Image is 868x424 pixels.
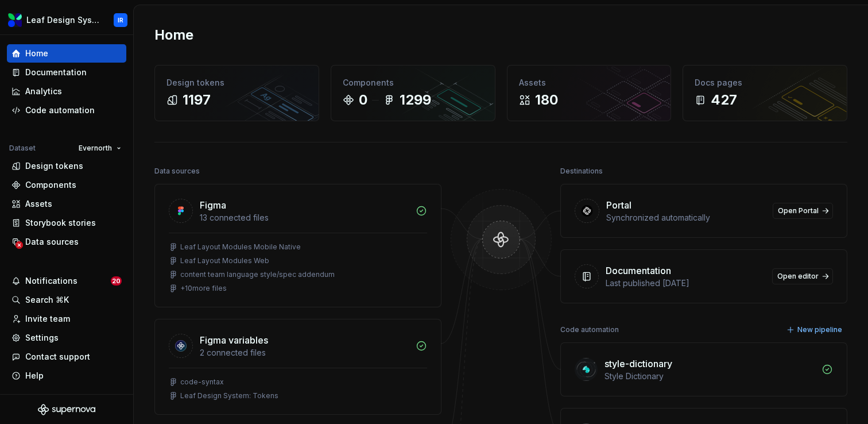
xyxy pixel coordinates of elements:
[359,91,367,109] div: 0
[7,329,126,347] a: Settings
[7,44,126,63] a: Home
[200,212,409,223] div: 13 connected files
[343,77,483,88] div: Components
[606,198,631,212] div: Portal
[118,16,123,25] div: IR
[777,272,819,281] span: Open editor
[200,333,268,347] div: Figma variables
[7,310,126,328] a: Invite team
[7,214,126,232] a: Storybook stories
[111,276,122,286] span: 20
[519,77,660,88] div: Assets
[8,13,22,27] img: 6e787e26-f4c0-4230-8924-624fe4a2d214.png
[7,367,126,385] button: Help
[154,319,441,415] a: Figma variables2 connected filescode-syntaxLeaf Design System: Tokens
[200,347,409,359] div: 2 connected files
[7,82,126,101] a: Analytics
[7,291,126,309] button: Search ⌘K
[25,313,70,325] div: Invite team
[604,371,815,382] div: Style Dictionary
[797,325,842,334] span: New pipeline
[25,160,83,172] div: Design tokens
[25,236,79,248] div: Data sources
[180,377,224,387] div: code-syntax
[25,332,59,344] div: Settings
[73,140,126,156] button: Evernorth
[7,233,126,251] a: Data sources
[79,144,112,153] span: Evernorth
[180,284,227,293] div: + 10 more files
[25,179,76,191] div: Components
[154,163,200,179] div: Data sources
[560,163,603,179] div: Destinations
[25,48,48,59] div: Home
[773,203,833,219] a: Open Portal
[25,217,96,229] div: Storybook stories
[535,91,558,109] div: 180
[180,270,335,279] div: content team language style/spec addendum
[26,14,100,26] div: Leaf Design System
[200,198,226,212] div: Figma
[7,195,126,213] a: Assets
[604,357,672,371] div: style-dictionary
[711,91,737,109] div: 427
[331,65,495,121] a: Components01299
[180,256,269,265] div: Leaf Layout Modules Web
[7,157,126,175] a: Design tokens
[683,65,847,121] a: Docs pages427
[25,294,69,306] div: Search ⌘K
[7,348,126,366] button: Contact support
[7,63,126,82] a: Documentation
[560,322,619,338] div: Code automation
[25,105,95,116] div: Code automation
[25,275,77,287] div: Notifications
[154,184,441,307] a: Figma13 connected filesLeaf Layout Modules Mobile NativeLeaf Layout Modules Webcontent team langu...
[778,206,819,215] span: Open Portal
[507,65,672,121] a: Assets180
[606,264,671,277] div: Documentation
[606,277,765,289] div: Last published [DATE]
[9,144,36,153] div: Dataset
[25,198,52,210] div: Assets
[695,77,835,88] div: Docs pages
[783,322,847,338] button: New pipeline
[166,77,307,88] div: Design tokens
[183,91,211,109] div: 1197
[606,212,766,223] div: Synchronized automatically
[154,26,193,44] h2: Home
[25,86,62,97] div: Analytics
[180,242,301,252] div: Leaf Layout Modules Mobile Native
[25,351,90,363] div: Contact support
[25,67,87,78] div: Documentation
[38,404,95,415] svg: Supernova Logo
[154,65,319,121] a: Design tokens1197
[25,370,44,381] div: Help
[7,101,126,120] a: Code automation
[772,268,833,284] a: Open editor
[7,176,126,194] a: Components
[180,391,278,400] div: Leaf Design System: Tokens
[7,272,126,290] button: Notifications20
[400,91,431,109] div: 1299
[2,7,131,32] button: Leaf Design SystemIR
